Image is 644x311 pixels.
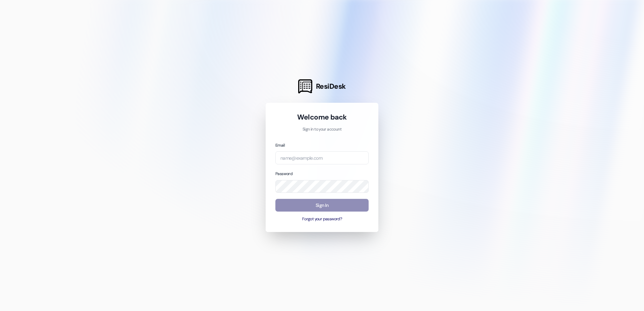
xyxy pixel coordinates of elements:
[275,143,285,148] label: Email
[316,82,346,91] span: ResiDesk
[275,112,369,122] h1: Welcome back
[275,199,369,212] button: Sign In
[275,216,369,222] button: Forgot your password?
[275,171,292,176] label: Password
[298,79,312,93] img: ResiDesk Logo
[275,127,369,133] p: Sign in to your account
[275,151,369,164] input: name@example.com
